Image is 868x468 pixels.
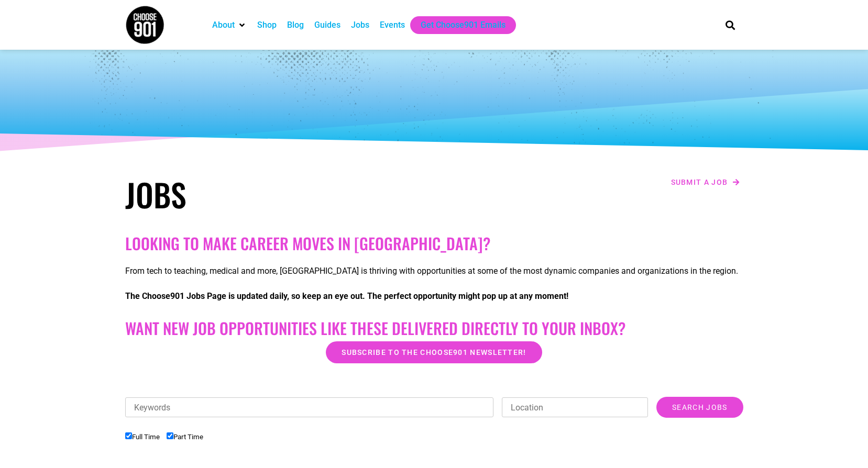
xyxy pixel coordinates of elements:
a: Guides [314,19,340,31]
input: Location [502,397,648,417]
input: Search Jobs [656,397,743,418]
input: Full Time [125,432,132,439]
a: About [212,19,235,31]
a: Submit a job [668,175,743,189]
h1: Jobs [125,175,429,213]
h2: Looking to make career moves in [GEOGRAPHIC_DATA]? [125,234,743,253]
p: From tech to teaching, medical and more, [GEOGRAPHIC_DATA] is thriving with opportunities at some... [125,265,743,277]
h2: Want New Job Opportunities like these Delivered Directly to your Inbox? [125,319,743,338]
a: Shop [257,19,277,31]
div: Search [721,16,739,34]
a: Blog [287,19,304,31]
span: Submit a job [671,179,728,186]
div: About [207,16,252,34]
input: Part Time [167,432,173,439]
label: Part Time [167,433,203,441]
a: Jobs [351,19,369,31]
a: Events [380,19,405,31]
span: Subscribe to the Choose901 newsletter! [342,349,526,356]
strong: The Choose901 Jobs Page is updated daily, so keep an eye out. The perfect opportunity might pop u... [125,291,568,301]
nav: Main nav [207,16,708,34]
input: Keywords [125,397,494,417]
label: Full Time [125,433,160,441]
a: Get Choose901 Emails [421,19,506,31]
a: Subscribe to the Choose901 newsletter! [326,341,542,363]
